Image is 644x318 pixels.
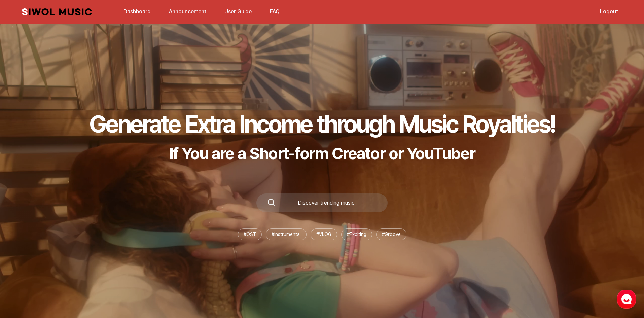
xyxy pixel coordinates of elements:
li: # Exciting [341,228,372,240]
a: Dashboard [119,4,155,19]
h1: Generate Extra Income through Music Royalties! [89,109,555,138]
li: # Instrumental [266,228,307,240]
p: If You are a Short-form Creator or YouTuber [89,144,555,163]
a: Logout [596,4,622,19]
li: # OST [238,228,262,240]
a: User Guide [220,4,256,19]
li: # VLOG [311,228,337,240]
li: # Groove [376,228,406,240]
a: Announcement [165,4,210,19]
div: Discover trending music [275,200,377,206]
button: FAQ [266,4,284,20]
